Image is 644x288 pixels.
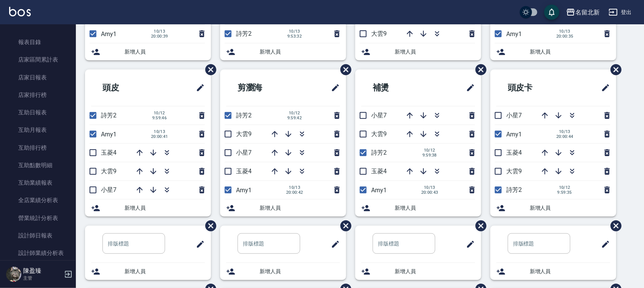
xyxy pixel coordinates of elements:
[3,227,73,244] a: 設計師日報表
[3,86,73,104] a: 店家排行榜
[151,116,168,120] span: 9:59:46
[260,48,340,56] span: 新增人員
[371,130,387,138] span: 大雲9
[101,168,117,175] span: 大雲9
[6,267,21,282] img: Person
[124,48,205,56] span: 新增人員
[236,168,252,175] span: 玉菱4
[91,74,161,101] h2: 頭皮
[286,185,303,190] span: 10/13
[286,29,303,34] span: 10/13
[556,190,573,195] span: 9:59:35
[395,267,475,275] span: 新增人員
[395,204,475,212] span: 新增人員
[335,59,353,81] span: 刪除班表
[220,199,346,217] div: 新增人員
[575,8,600,17] div: 名留北新
[605,215,623,237] span: 刪除班表
[597,79,610,97] span: 修改班表的標題
[3,191,73,209] a: 全店業績分析表
[3,174,73,191] a: 互助業績報表
[3,157,73,174] a: 互助點數明細
[191,235,205,253] span: 修改班表的標題
[3,244,73,262] a: 設計師業績分析表
[506,131,522,138] span: Amy1
[124,267,205,275] span: 新增人員
[85,199,211,217] div: 新增人員
[151,129,168,134] span: 10/13
[23,275,62,282] p: 主管
[530,267,610,275] span: 新增人員
[236,187,252,194] span: Amy1
[85,43,211,60] div: 新增人員
[371,112,387,119] span: 小星7
[3,51,73,68] a: 店家區間累計表
[326,235,340,253] span: 修改班表的標題
[563,5,603,20] button: 名留北新
[371,168,387,175] span: 玉菱4
[461,235,475,253] span: 修改班表的標題
[556,134,573,139] span: 20:00:44
[236,30,252,37] span: 詩芳2
[3,139,73,157] a: 互助排行榜
[461,79,475,97] span: 修改班表的標題
[605,59,623,81] span: 刪除班表
[506,112,522,119] span: 小星7
[556,129,573,134] span: 10/13
[220,263,346,280] div: 新增人員
[101,112,117,119] span: 詩芳2
[102,233,165,254] input: 排版標題
[371,187,387,194] span: Amy1
[101,149,117,156] span: 玉菱4
[151,111,168,116] span: 10/12
[606,5,635,19] button: 登出
[597,235,610,253] span: 修改班表的標題
[101,30,117,38] span: Amy1
[508,233,570,254] input: 排版標題
[506,168,522,175] span: 大雲9
[544,5,559,20] button: save
[85,263,211,280] div: 新增人員
[355,263,481,280] div: 新增人員
[506,186,522,193] span: 詩芳2
[335,215,353,237] span: 刪除班表
[3,33,73,51] a: 報表目錄
[226,74,300,101] h2: 剪瀏海
[151,29,168,34] span: 10/13
[3,121,73,139] a: 互助月報表
[3,69,73,86] a: 店家日報表
[355,43,481,60] div: 新增人員
[151,34,168,39] span: 20:00:39
[421,148,438,153] span: 10/12
[3,104,73,121] a: 互助日報表
[490,263,616,280] div: 新增人員
[490,199,616,217] div: 新增人員
[506,30,522,38] span: Amy1
[530,204,610,212] span: 新增人員
[23,267,62,275] h5: 陳盈臻
[496,74,570,101] h2: 頭皮卡
[236,130,252,138] span: 大雲9
[355,199,481,217] div: 新增人員
[124,204,205,212] span: 新增人員
[286,190,303,195] span: 20:00:42
[421,190,438,195] span: 20:00:43
[470,215,488,237] span: 刪除班表
[191,79,205,97] span: 修改班表的標題
[470,59,488,81] span: 刪除班表
[3,209,73,227] a: 營業統計分析表
[395,48,475,56] span: 新增人員
[371,149,387,156] span: 詩芳2
[200,215,217,237] span: 刪除班表
[9,7,31,16] img: Logo
[101,186,117,193] span: 小星7
[556,185,573,190] span: 10/12
[260,267,340,275] span: 新增人員
[373,233,435,254] input: 排版標題
[236,149,252,156] span: 小星7
[286,116,303,120] span: 9:59:42
[220,43,346,60] div: 新增人員
[556,34,573,39] span: 20:00:35
[371,30,387,37] span: 大雲9
[238,233,300,254] input: 排版標題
